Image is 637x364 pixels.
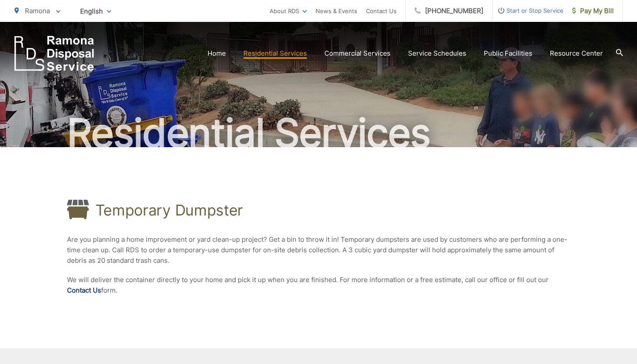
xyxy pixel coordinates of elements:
[67,285,101,296] a: Contact Us
[316,6,357,16] a: News & Events
[95,201,243,219] h1: Temporary Dumpster
[25,7,50,15] span: Ramona
[67,275,570,296] p: We will deliver the container directly to your home and pick it up when you are finished. For mor...
[74,4,118,19] span: English
[366,6,397,16] a: Contact Us
[324,48,391,59] a: Commercial Services
[14,36,94,71] a: EDCD logo. Return to the homepage.
[208,48,226,59] a: Home
[243,48,307,59] a: Residential Services
[14,111,623,155] h2: Residential Services
[270,6,307,16] a: About RDS
[484,48,532,59] a: Public Facilities
[67,234,570,266] p: Are you planning a home improvement or yard clean-up project? Get a bin to throw it in! Temporary...
[408,48,466,59] a: Service Schedules
[572,6,614,16] span: Pay My Bill
[550,48,603,59] a: Resource Center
